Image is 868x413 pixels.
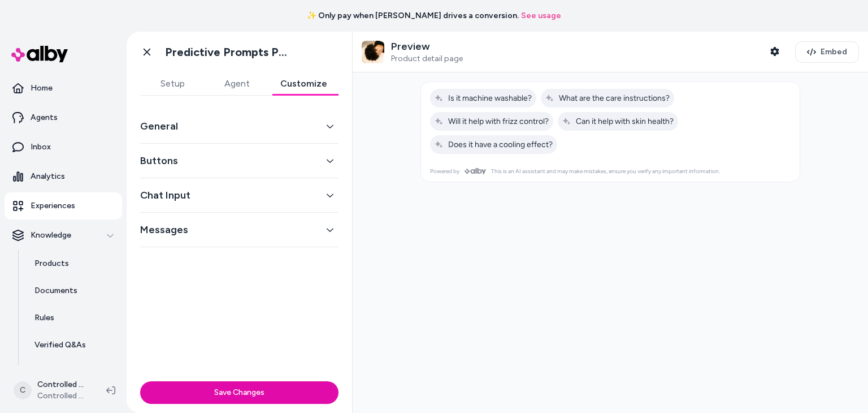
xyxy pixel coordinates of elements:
span: ✨ Only pay when [PERSON_NAME] drives a conversion. [307,10,519,21]
a: Rules [23,304,122,332]
button: Knowledge [5,222,122,249]
a: Reviews [23,359,122,386]
span: Controlled Chaos [37,390,88,402]
a: See usage [521,10,561,21]
p: Preview [391,40,463,53]
p: Rules [34,312,54,324]
button: Customize [269,72,338,95]
a: Home [5,75,122,102]
a: Experiences [5,192,122,220]
img: Controlled Chaos Silk Pillow Case [362,41,384,63]
p: Agents [31,112,58,123]
span: Embed [821,46,847,58]
span: C [14,381,32,399]
p: Analytics [31,171,65,182]
p: Controlled Chaos Shopify [37,379,88,390]
button: Agent [205,72,269,95]
button: CControlled Chaos ShopifyControlled Chaos [7,372,97,408]
button: General [140,118,338,134]
button: Save Changes [140,381,338,404]
a: Agents [5,104,122,131]
a: Analytics [5,163,122,190]
p: Verified Q&As [34,339,86,351]
p: Experiences [31,200,75,212]
button: Buttons [140,153,338,169]
button: Messages [140,222,338,238]
span: Product detail page [391,54,463,64]
h1: Predictive Prompts PDP [165,45,292,59]
button: Embed [795,41,859,63]
p: Knowledge [31,230,71,241]
p: Inbox [31,141,51,153]
a: Inbox [5,134,122,161]
button: Chat Input [140,187,338,203]
a: Documents [23,277,122,304]
a: Verified Q&As [23,332,122,359]
img: alby Logo [11,46,68,62]
button: Setup [140,72,205,95]
p: Documents [34,285,77,296]
p: Products [34,258,69,269]
a: Products [23,250,122,277]
p: Home [31,83,53,94]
